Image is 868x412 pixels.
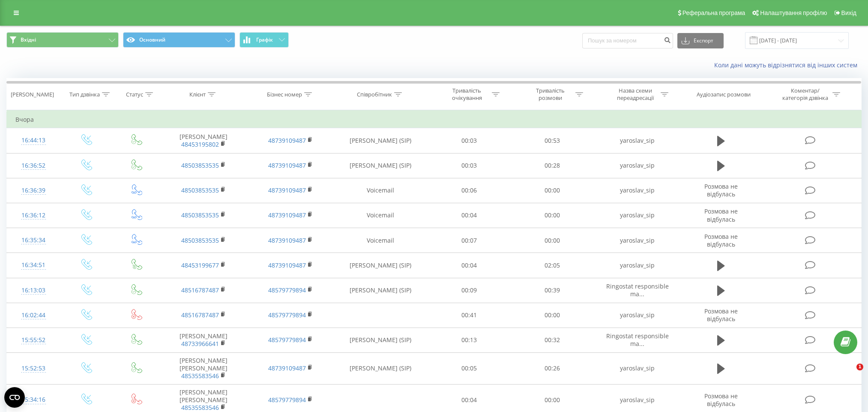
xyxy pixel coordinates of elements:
span: Вхідні [21,36,36,43]
div: 15:34:16 [15,391,51,408]
td: 00:00 [511,303,594,328]
td: 00:53 [511,128,594,153]
div: 15:52:53 [15,360,51,377]
td: [PERSON_NAME] (SIP) [334,153,427,178]
span: Реферальна програма [682,9,745,16]
div: Тип дзвінка [69,91,100,98]
td: Voicemail [334,228,427,253]
a: 48579779894 [268,396,306,404]
a: 48516787487 [181,286,219,294]
a: 48579779894 [268,336,306,344]
td: 00:39 [511,278,594,303]
td: 00:41 [427,303,511,328]
span: Розмова не відбулась [704,232,738,248]
div: 16:35:34 [15,232,51,249]
div: 16:13:03 [15,282,51,299]
span: Розмова не відбулась [704,392,738,408]
td: Voicemail [334,178,427,203]
span: Налаштування профілю [760,9,827,16]
td: 00:32 [511,328,594,352]
a: 48739109487 [268,364,306,372]
button: Графік [239,32,289,48]
a: 48503853535 [181,211,219,219]
a: 48535583546 [181,372,219,380]
td: [PERSON_NAME] (SIP) [334,253,427,278]
td: 00:13 [427,328,511,352]
div: Назва схеми переадресації [613,87,658,102]
div: 15:55:52 [15,332,51,349]
div: Тривалість очікування [444,87,490,102]
td: [PERSON_NAME] [PERSON_NAME] [160,353,247,385]
input: Пошук за номером [582,33,673,48]
div: 16:36:39 [15,182,51,199]
td: [PERSON_NAME] (SIP) [334,278,427,303]
div: 16:02:44 [15,307,51,324]
a: 48453195802 [181,140,219,148]
div: Статус [126,91,143,98]
td: 00:09 [427,278,511,303]
td: 00:03 [427,128,511,153]
div: Тривалість розмови [527,87,573,102]
td: [PERSON_NAME] (SIP) [334,328,427,352]
td: 00:28 [511,153,594,178]
a: 48733966641 [181,340,219,348]
td: yaroslav_sip [594,203,681,228]
td: 00:00 [511,178,594,203]
td: Voicemail [334,203,427,228]
span: Розмова не відбулась [704,307,738,323]
button: Експорт [677,33,724,48]
button: Вхідні [6,32,119,48]
button: Основний [123,32,235,48]
iframe: Intercom live chat [839,364,859,384]
div: Співробітник [357,91,392,98]
td: 00:05 [427,353,511,385]
td: 02:05 [511,253,594,278]
td: yaroslav_sip [594,178,681,203]
div: 16:36:12 [15,207,51,224]
td: [PERSON_NAME] (SIP) [334,128,427,153]
div: Аудіозапис розмови [697,91,751,98]
div: 16:36:52 [15,157,51,174]
span: Розмова не відбулась [704,182,738,198]
a: 48739109487 [268,161,306,169]
td: [PERSON_NAME] [160,128,247,153]
a: 48503853535 [181,186,219,194]
span: Розмова не відбулась [704,207,738,223]
td: 00:06 [427,178,511,203]
td: yaroslav_sip [594,153,681,178]
a: 48503853535 [181,161,219,169]
a: 48535583546 [181,403,219,412]
a: 48453199677 [181,261,219,269]
div: Бізнес номер [267,91,302,98]
td: yaroslav_sip [594,228,681,253]
span: Вихід [841,9,856,16]
a: 48739109487 [268,236,306,244]
td: [PERSON_NAME] (SIP) [334,353,427,385]
a: Коли дані можуть відрізнятися вiд інших систем [714,61,862,69]
div: Коментар/категорія дзвінка [780,87,830,102]
div: 16:34:51 [15,257,51,274]
a: 48579779894 [268,311,306,319]
span: Ringostat responsible ma... [606,282,669,298]
td: yaroslav_sip [594,303,681,328]
a: 48739109487 [268,186,306,194]
td: 00:04 [427,203,511,228]
a: 48739109487 [268,136,306,144]
span: Ringostat responsible ma... [606,332,669,348]
td: yaroslav_sip [594,253,681,278]
td: Вчора [7,111,862,128]
td: 00:00 [511,228,594,253]
a: 48516787487 [181,311,219,319]
a: 48503853535 [181,236,219,244]
button: Open CMP widget [4,387,25,408]
td: 00:04 [427,253,511,278]
td: 00:03 [427,153,511,178]
td: [PERSON_NAME] [160,328,247,352]
div: 16:44:13 [15,132,51,149]
a: 48739109487 [268,261,306,269]
td: yaroslav_sip [594,353,681,385]
a: 48739109487 [268,211,306,219]
td: 00:26 [511,353,594,385]
span: Графік [256,37,273,43]
a: 48579779894 [268,286,306,294]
